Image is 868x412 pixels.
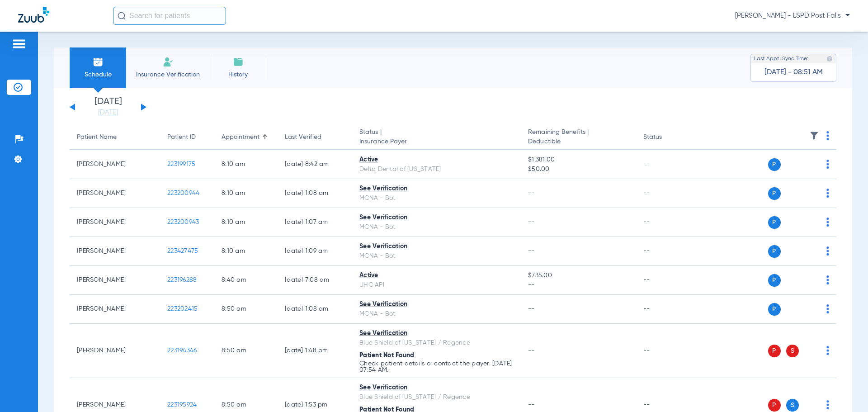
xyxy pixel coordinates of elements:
[806,304,815,313] img: x.svg
[167,347,197,354] span: 223194346
[636,295,697,324] td: --
[768,158,781,171] span: P
[70,237,160,266] td: [PERSON_NAME]
[359,155,514,165] div: Active
[528,280,628,290] span: --
[826,160,829,169] img: group-dot-blue.svg
[70,179,160,208] td: [PERSON_NAME]
[528,165,628,174] span: $50.00
[214,324,278,378] td: 8:50 AM
[70,266,160,295] td: [PERSON_NAME]
[359,271,514,280] div: Active
[167,190,199,196] span: 223200944
[278,237,352,266] td: [DATE] 1:09 AM
[214,237,278,266] td: 8:10 AM
[285,133,345,142] div: Last Verified
[70,295,160,324] td: [PERSON_NAME]
[167,248,198,254] span: 223427475
[278,179,352,208] td: [DATE] 1:08 AM
[77,133,117,142] div: Patient Name
[278,266,352,295] td: [DATE] 7:08 AM
[359,393,514,402] div: Blue Shield of [US_STATE] / Regence
[359,165,514,174] div: Delta Dental of [US_STATE]
[285,133,321,142] div: Last Verified
[359,251,514,261] div: MCNA - Bot
[118,12,126,20] img: Search Icon
[359,137,514,147] span: Insurance Payer
[826,131,829,140] img: group-dot-blue.svg
[278,295,352,324] td: [DATE] 1:08 AM
[214,179,278,208] td: 8:10 AM
[768,216,781,229] span: P
[359,360,514,373] p: Check patient details or contact the payer. [DATE] 07:54 AM.
[359,242,514,251] div: See Verification
[826,275,829,284] img: group-dot-blue.svg
[214,266,278,295] td: 8:40 AM
[18,7,49,23] img: Zuub Logo
[826,304,829,313] img: group-dot-blue.svg
[528,306,535,312] span: --
[167,133,196,142] div: Patient ID
[768,399,781,412] span: P
[528,137,628,147] span: Deductible
[70,324,160,378] td: [PERSON_NAME]
[167,161,195,167] span: 223199175
[113,7,226,25] input: Search for patients
[528,190,535,196] span: --
[806,189,815,198] img: x.svg
[12,38,26,49] img: hamburger-icon
[359,338,514,348] div: Blue Shield of [US_STATE] / Regence
[233,57,244,67] img: History
[359,329,514,338] div: See Verification
[70,150,160,179] td: [PERSON_NAME]
[528,219,535,225] span: --
[167,306,198,312] span: 223202415
[222,133,259,142] div: Appointment
[764,68,823,77] span: [DATE] - 08:51 AM
[352,125,521,150] th: Status |
[214,295,278,324] td: 8:50 AM
[359,383,514,393] div: See Verification
[806,400,815,409] img: x.svg
[636,150,697,179] td: --
[806,218,815,227] img: x.svg
[636,208,697,237] td: --
[167,133,207,142] div: Patient ID
[359,352,414,359] span: Patient Not Found
[636,324,697,378] td: --
[93,57,104,67] img: Schedule
[528,248,535,254] span: --
[826,218,829,227] img: group-dot-blue.svg
[768,274,781,287] span: P
[806,160,815,169] img: x.svg
[528,347,535,354] span: --
[81,108,135,117] a: [DATE]
[768,303,781,316] span: P
[810,131,819,140] img: filter.svg
[167,219,199,225] span: 223200943
[214,150,278,179] td: 8:10 AM
[521,125,636,150] th: Remaining Benefits |
[70,208,160,237] td: [PERSON_NAME]
[826,246,829,256] img: group-dot-blue.svg
[806,275,815,284] img: x.svg
[826,346,829,355] img: group-dot-blue.svg
[636,237,697,266] td: --
[163,57,174,67] img: Manual Insurance Verification
[359,194,514,203] div: MCNA - Bot
[786,345,799,357] span: S
[167,402,197,408] span: 223195924
[528,271,628,280] span: $735.00
[77,133,153,142] div: Patient Name
[768,345,781,357] span: P
[636,125,697,150] th: Status
[636,266,697,295] td: --
[768,187,781,200] span: P
[528,402,535,408] span: --
[278,208,352,237] td: [DATE] 1:07 AM
[359,280,514,290] div: UHC API
[359,184,514,194] div: See Verification
[754,54,808,63] span: Last Appt. Sync Time:
[214,208,278,237] td: 8:10 AM
[76,70,119,79] span: Schedule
